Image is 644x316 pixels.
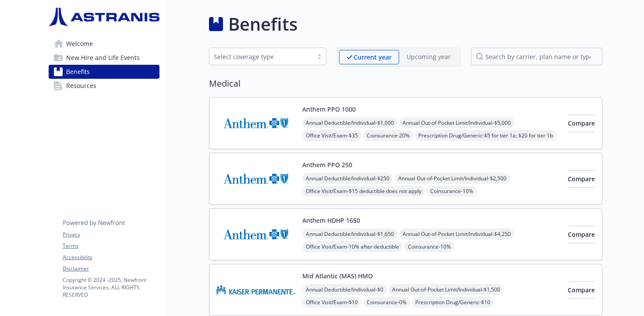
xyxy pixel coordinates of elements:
div: Select coverage type [214,52,308,61]
p: Current year [354,53,392,62]
p: Upcoming year [407,52,451,61]
span: Compare [568,230,595,239]
a: Privacy [63,231,159,239]
span: Prescription Drug/Generic - $10 [412,297,494,308]
img: Anthem Blue Cross carrier logo [216,160,295,197]
button: Anthem PPO 1000 [302,105,356,114]
span: Office Visit/Exam - $10 [302,297,361,308]
p: Copyright © 2024 - 2025 , Newfront Insurance Services, ALL RIGHTS RESERVED [63,276,159,298]
h1: Benefits [228,11,297,37]
a: New Hire and Life Events [49,51,159,65]
span: Annual Deductible/Individual - $0 [302,284,387,295]
img: Kaiser Permanente Insurance Company carrier logo [216,271,295,309]
a: Resources [49,79,159,93]
span: Compare [568,119,595,127]
button: Compare [568,281,595,299]
span: Annual Out-of-Pocket Limit/Individual - $4,250 [399,228,514,239]
button: Compare [568,115,595,132]
a: Benefits [49,65,159,79]
span: Benefits [66,65,90,79]
button: Anthem PPO 250 [302,160,352,169]
span: Coinsurance - 20% [363,130,413,141]
span: Compare [568,175,595,183]
span: Upcoming year [399,50,458,64]
button: Compare [568,170,595,188]
img: Anthem Blue Cross carrier logo [216,216,295,253]
span: Office Visit/Exam - $35 [302,130,361,141]
span: Office Visit/Exam - 10% after deductible [302,241,403,252]
span: Prescription Drug/Generic - $5 for tier 1a; $20 for tier 1b [415,130,556,141]
span: Annual Out-of-Pocket Limit/Individual - $1,500 [389,284,504,295]
span: Coinsurance - 10% [404,241,454,252]
span: Welcome [66,37,93,51]
button: Mid Atlantic (MAS) HMO [302,271,373,281]
span: Office Visit/Exam - $15 deductible does not apply [302,186,425,197]
span: Annual Deductible/Individual - $1,000 [302,117,397,128]
a: Accessibility [63,253,159,261]
span: Annual Out-of-Pocket Limit/Individual - $5,000 [399,117,514,128]
span: Annual Deductible/Individual - $1,650 [302,228,397,239]
button: Anthem HDHP 1650 [302,216,360,225]
span: Annual Out-of-Pocket Limit/Individual - $2,500 [395,173,510,184]
span: Resources [66,79,96,93]
h2: Medical [209,77,602,90]
span: Annual Deductible/Individual - $250 [302,173,393,184]
a: Disclaimer [63,265,159,273]
a: Welcome [49,37,159,51]
button: Compare [568,226,595,243]
a: Terms [63,242,159,250]
input: search by carrier, plan name or type [471,48,602,65]
img: Anthem Blue Cross carrier logo [216,105,295,142]
span: Compare [568,286,595,294]
span: Coinsurance - 0% [363,297,410,308]
span: Coinsurance - 10% [427,186,477,197]
span: New Hire and Life Events [66,51,140,65]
